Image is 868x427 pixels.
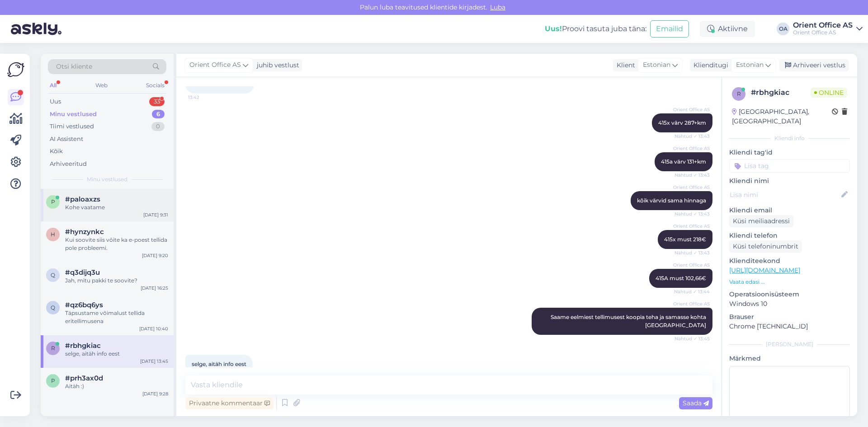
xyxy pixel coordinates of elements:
span: selge, aitäh info eest [192,361,246,367]
span: #prh3ax0d [65,374,103,382]
div: # rbhgkiac [751,87,811,98]
div: Minu vestlused [50,110,97,119]
div: [DATE] 13:45 [140,358,168,365]
span: p [51,377,55,384]
div: Arhiveeritud [50,160,87,169]
span: r [51,345,55,352]
a: Orient Office ASOrient Office AS [793,22,863,36]
span: Orient Office AS [673,223,710,230]
span: Nähtud ✓ 13:43 [675,172,710,178]
div: Orient Office AS [793,22,853,29]
span: q [51,272,55,278]
div: [DATE] 16:25 [141,285,168,291]
div: 0 [151,122,165,131]
span: p [51,198,55,205]
span: Saame eelmiest tellimusest koopia teha ja samasse kohta [GEOGRAPHIC_DATA] [551,314,708,328]
span: Orient Office AS [673,106,710,113]
div: Kõik [50,147,63,156]
span: Otsi kliente [56,62,92,71]
span: #paloaxzs [65,195,100,203]
span: Luba [487,3,508,11]
div: Privaatne kommentaar [185,397,274,409]
b: Uus! [545,24,562,33]
div: AI Assistent [50,135,83,144]
span: Estonian [643,60,670,70]
div: All [48,80,58,91]
span: Nähtud ✓ 13:43 [675,249,710,256]
span: kõik värvid sama hinnaga [637,197,706,204]
span: Nähtud ✓ 13:43 [675,133,710,140]
div: Täpsustame võimalust tellida eritellimusena [65,309,168,325]
input: Lisa tag [729,159,850,173]
p: Chrome [TECHNICAL_ID] [729,322,850,331]
span: 13:42 [188,94,222,101]
div: 33 [149,97,165,106]
span: Orient Office AS [189,60,241,70]
div: Aitäh :) [65,382,168,390]
div: Uus [50,97,61,106]
div: Jah, mitu pakki te soovite? [65,277,168,285]
p: Kliendi telefon [729,231,850,240]
span: Orient Office AS [673,262,710,268]
p: Kliendi tag'id [729,148,850,157]
img: Askly Logo [7,61,24,78]
span: #rbhgkiac [65,342,101,350]
div: [DATE] 10:40 [139,325,168,332]
p: Klienditeekond [729,256,850,266]
p: Brauser [729,312,850,322]
span: Orient Office AS [673,184,710,191]
button: Emailid [650,20,689,38]
span: #hynzynkc [65,228,104,236]
p: Kliendi email [729,206,850,215]
div: [GEOGRAPHIC_DATA], [GEOGRAPHIC_DATA] [732,107,832,126]
span: Nähtud ✓ 13:43 [675,211,710,217]
div: juhib vestlust [253,61,299,70]
span: Nähtud ✓ 13:44 [674,288,710,295]
div: selge, aitäh info eest [65,350,168,358]
span: q [51,304,55,311]
div: [DATE] 9:20 [142,252,168,259]
p: Operatsioonisüsteem [729,290,850,299]
p: Märkmed [729,354,850,363]
span: #qz6bq6ys [65,301,103,309]
a: [URL][DOMAIN_NAME] [729,266,800,274]
div: [PERSON_NAME] [729,340,850,348]
div: [DATE] 9:31 [143,211,168,218]
p: Kliendi nimi [729,176,850,186]
span: h [51,231,55,238]
div: Kui soovite siis võite ka e-poest tellida pole probleemi. [65,236,168,252]
div: Aktiivne [700,21,755,37]
span: 415a värv 131+km [661,158,706,165]
div: Tiimi vestlused [50,122,94,131]
span: Orient Office AS [673,145,710,152]
div: Kohe vaatame [65,203,168,211]
p: Vaata edasi ... [729,278,850,286]
span: Saada [683,399,709,407]
div: Klient [613,61,635,70]
span: Orient Office AS [673,300,710,307]
span: r [737,90,741,97]
div: Socials [144,80,166,91]
span: 415A must 102,66€ [656,275,706,282]
span: 415x must 218€ [664,236,706,243]
div: Klienditugi [690,61,728,70]
div: Küsi telefoninumbrit [729,240,802,253]
div: Proovi tasuta juba täna: [545,23,646,34]
span: #q3dijq3u [65,268,100,277]
span: Online [811,88,847,98]
div: Arhiveeri vestlus [779,59,849,71]
p: Windows 10 [729,299,850,309]
span: 415x värv 287+km [658,119,706,126]
div: Kliendi info [729,134,850,142]
div: Orient Office AS [793,29,853,36]
span: Minu vestlused [87,175,127,183]
div: [DATE] 9:28 [142,390,168,397]
div: OA [777,23,789,35]
div: 6 [152,110,165,119]
span: Estonian [736,60,764,70]
div: Küsi meiliaadressi [729,215,793,227]
input: Lisa nimi [730,190,840,200]
div: Web [94,80,109,91]
span: Nähtud ✓ 13:45 [675,335,710,342]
